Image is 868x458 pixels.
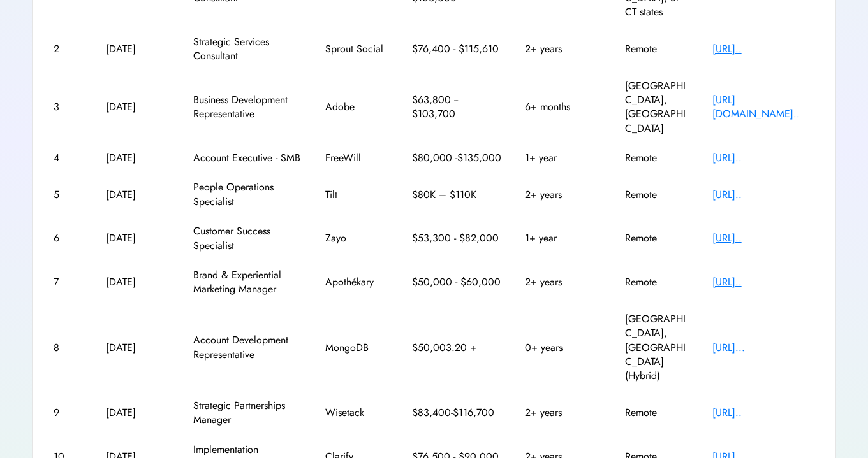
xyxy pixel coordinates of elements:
[325,275,389,289] div: Apothékary
[325,100,389,114] div: Adobe
[525,341,601,355] div: 0+ years
[106,100,170,114] div: [DATE]
[54,42,82,56] div: 2
[412,151,501,165] div: $80,000 -$135,000
[712,275,814,289] div: [URL]..
[712,151,814,165] div: [URL]..
[625,275,689,289] div: Remote
[412,275,501,289] div: $50,000 - $60,000
[712,188,814,202] div: [URL]..
[193,224,302,253] div: Customer Success Specialist
[525,100,601,114] div: 6+ months
[325,231,389,245] div: Zayo
[625,312,689,383] div: [GEOGRAPHIC_DATA], [GEOGRAPHIC_DATA] (Hybrid)
[525,231,601,245] div: 1+ year
[525,275,601,289] div: 2+ years
[525,42,601,56] div: 2+ years
[625,406,689,420] div: Remote
[106,151,170,165] div: [DATE]
[106,231,170,245] div: [DATE]
[412,231,501,245] div: $53,300 - $82,000
[54,231,82,245] div: 6
[712,341,814,355] div: [URL]...
[412,188,501,202] div: $80K – $110K
[625,231,689,245] div: Remote
[525,151,601,165] div: 1+ year
[525,406,601,420] div: 2+ years
[625,79,689,136] div: [GEOGRAPHIC_DATA], [GEOGRAPHIC_DATA]
[193,268,302,297] div: Brand & Experiential Marketing Manager
[712,93,814,122] div: [URL][DOMAIN_NAME]..
[54,275,82,289] div: 7
[412,341,501,355] div: $50,003.20 +
[412,406,501,420] div: $83,400-$116,700
[712,406,814,420] div: [URL]..
[193,35,302,64] div: Strategic Services Consultant
[106,42,170,56] div: [DATE]
[412,93,501,122] div: $63,800 -- $103,700
[193,93,302,122] div: Business Development Representative
[412,42,501,56] div: $76,400 - $115,610
[712,231,814,245] div: [URL]..
[54,188,82,202] div: 5
[54,406,82,420] div: 9
[625,42,689,56] div: Remote
[325,188,389,202] div: Tilt
[193,399,302,427] div: Strategic Partnerships Manager
[106,188,170,202] div: [DATE]
[712,42,814,56] div: [URL]..
[325,406,389,420] div: Wisetack
[625,151,689,165] div: Remote
[625,188,689,202] div: Remote
[106,341,170,355] div: [DATE]
[325,341,389,355] div: MongoDB
[54,151,82,165] div: 4
[325,151,389,165] div: FreeWill
[525,188,601,202] div: 2+ years
[54,100,82,114] div: 3
[106,406,170,420] div: [DATE]
[325,42,389,56] div: Sprout Social
[193,333,302,362] div: Account Development Representative
[193,151,302,165] div: Account Executive - SMB
[106,275,170,289] div: [DATE]
[54,341,82,355] div: 8
[193,180,302,209] div: People Operations Specialist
